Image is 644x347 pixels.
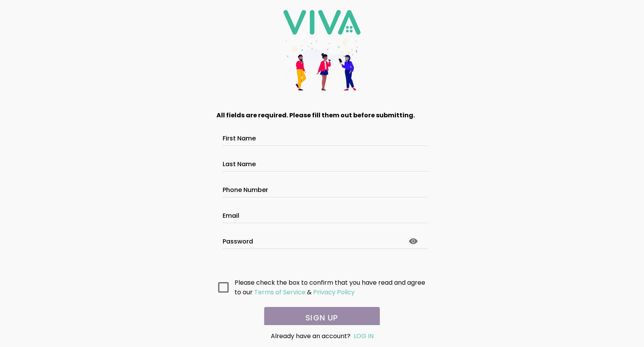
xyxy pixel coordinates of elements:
ion-text: Privacy Policy [313,288,355,297]
strong: All fields are required. Please fill them out before submitting. [216,111,415,120]
ion-col: Please check the box to confirm that you have read and agree to our & [233,276,430,299]
a: LOG IN [354,332,374,340]
ion-text: Terms of Service [254,288,305,297]
div: Already have an account? [232,331,412,341]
